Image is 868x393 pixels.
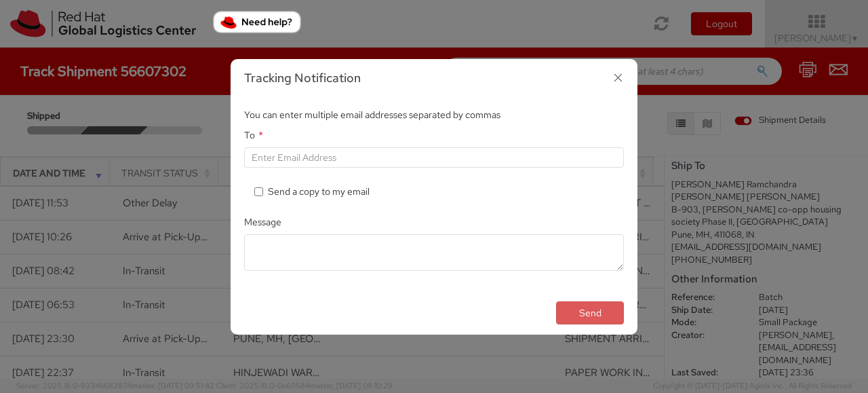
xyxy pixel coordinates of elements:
[254,185,372,198] label: Send a copy to my email
[244,216,281,228] span: Message
[244,129,255,141] span: To
[556,301,624,324] button: Send
[244,69,624,87] h3: Tracking Notification
[244,147,624,168] input: Enter Email Address
[213,11,301,33] button: Need help?
[254,187,263,196] input: Send a copy to my email
[244,108,624,121] p: You can enter multiple email addresses separated by commas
